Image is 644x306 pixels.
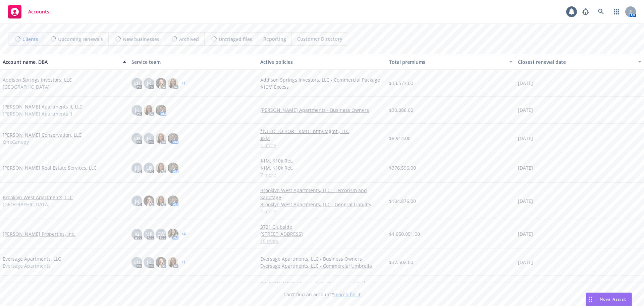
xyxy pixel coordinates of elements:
[260,171,384,178] a: 7 more
[518,198,533,205] span: [DATE]
[260,157,384,164] a: $1M, $10k Ret.
[260,58,384,65] div: Active policies
[3,103,83,110] a: [PERSON_NAME] Apartments II, LLC
[135,198,139,205] span: JK
[3,255,61,262] a: Eversage Apartments, LLC
[518,106,533,114] span: [DATE]
[260,201,384,208] a: Brooklyn West Apartments, LLC - General Liability
[386,54,515,70] button: Total premiums
[145,230,153,237] span: MP
[147,80,151,87] span: JK
[389,198,416,205] span: $104,876.00
[260,106,384,114] a: [PERSON_NAME] Apartments - Business Owners
[3,164,97,171] a: [PERSON_NAME] Real Estate Services, LLC
[579,5,592,18] a: Report a Bug
[260,142,384,149] a: 1 more
[135,230,139,237] span: JG
[168,163,178,173] img: photo
[518,259,533,266] span: [DATE]
[156,78,166,89] img: photo
[3,138,29,145] span: OneCanopy
[515,54,644,70] button: Closest renewal date
[260,164,384,171] a: $1M, $10k Ret.
[135,106,139,114] span: JK
[258,54,386,70] button: Active policies
[518,135,533,142] span: [DATE]
[610,5,623,18] a: Switch app
[144,105,154,116] img: photo
[518,230,533,237] span: [DATE]
[389,230,420,237] span: $4,650,051.00
[181,81,186,85] a: + 1
[260,262,384,269] a: Eversage Apartments, LLC - Commercial Umbrella
[3,201,50,208] span: [GEOGRAPHIC_DATA]
[260,83,384,90] a: $10M Excess
[156,195,166,206] img: photo
[283,291,361,298] span: Can't find an account?
[260,187,384,201] a: Brooklyn West Apartments, LLC - Terrorism and Sabotage
[260,76,384,83] a: Addison Springs Investors, LLC - Commercial Package
[260,128,384,135] a: *NEED TO BOR - KMB Entity Mgmt., LLC
[260,223,384,230] a: 3721 Clubside
[3,83,50,90] span: [GEOGRAPHIC_DATA]
[168,257,178,268] img: photo
[260,230,384,237] a: [STREET_ADDRESS]
[263,35,286,42] span: Reporting
[518,164,533,171] span: [DATE]
[156,105,166,116] img: photo
[147,259,151,266] span: JK
[134,259,140,266] span: LB
[134,135,140,142] span: LB
[586,293,632,306] button: Nova Assist
[586,293,594,306] div: Drag to move
[168,78,178,89] img: photo
[58,36,103,43] span: Upcoming renewals
[389,135,411,142] span: $8,914.00
[260,255,384,262] a: Eversage Apartments, LLC - Business Owners
[168,133,178,144] img: photo
[156,133,166,144] img: photo
[135,164,139,171] span: JK
[260,237,384,245] a: 18 more
[3,131,82,138] a: [PERSON_NAME] Conservation, LLC
[168,229,178,239] img: photo
[129,54,258,70] button: Service team
[131,58,255,65] div: Service team
[3,76,72,83] a: Addison Springs Investors, LLC
[28,9,49,14] span: Accounts
[389,259,413,266] span: $37,502.00
[123,36,159,43] span: New businesses
[181,232,186,236] a: + 4
[389,164,416,171] span: $376,596.00
[260,280,384,287] a: [PERSON_NAME] Group, LLC - Commercial Package
[3,262,51,269] span: Eversage Apartments
[181,260,186,264] a: + 1
[179,36,199,43] span: Archived
[3,230,75,237] a: [PERSON_NAME] Properties, Inc.
[260,135,384,142] a: $3M
[3,58,119,65] div: Account name, DBA
[333,291,361,298] a: Search for it
[389,80,413,87] span: $33,577.00
[144,195,154,206] img: photo
[518,80,533,87] span: [DATE]
[157,230,165,237] span: CW
[146,164,152,171] span: LB
[147,135,151,142] span: JK
[22,36,38,43] span: Clients
[5,2,52,21] a: Accounts
[297,35,342,42] span: Customer Directory
[600,296,626,302] span: Nova Assist
[134,80,140,87] span: LB
[168,195,178,206] img: photo
[156,163,166,173] img: photo
[260,208,384,215] a: 2 more
[594,5,608,18] a: Search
